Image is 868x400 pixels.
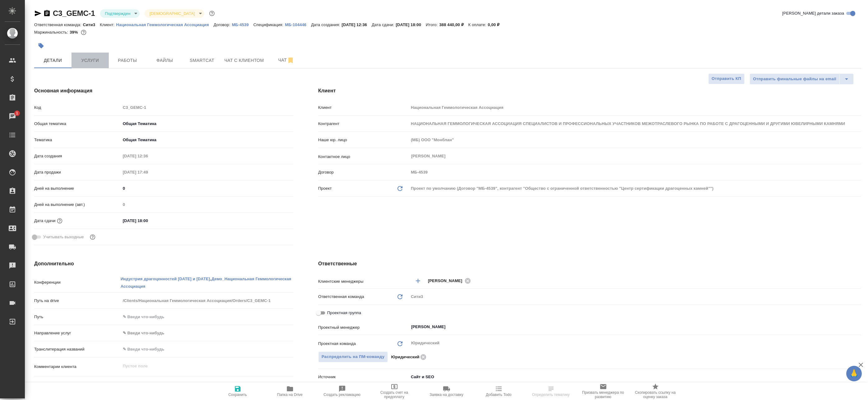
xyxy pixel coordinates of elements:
[34,137,121,143] p: Тематика
[318,294,364,300] p: Ответственная команда
[318,105,409,111] p: Клиент
[34,279,121,286] p: Конференции
[409,103,861,112] input: Пустое поле
[113,57,142,64] span: Работы
[318,351,388,362] span: В заказе уже есть ответственный ПМ или ПМ группа
[43,10,51,17] button: Скопировать ссылку
[210,276,212,281] span: ,
[473,383,525,400] button: Добавить Todo
[121,276,210,281] a: Индустрия драгоценностей [DATE] и [DATE]
[318,87,861,95] h4: Клиент
[324,393,361,397] span: Создать рекламацию
[148,11,196,16] button: [DEMOGRAPHIC_DATA]
[318,121,409,127] p: Контрагент
[428,278,466,284] span: [PERSON_NAME]
[121,168,175,177] input: Пустое поле
[224,57,264,64] span: Чат с клиентом
[121,151,175,160] input: Пустое поле
[121,135,293,145] div: Общая Тематика
[34,22,83,27] p: Ответственная команда:
[318,137,409,143] p: Наше юр. лицо
[318,351,388,362] button: Распределить на ПМ-команду
[34,105,121,111] p: Код
[100,9,140,18] div: Подтвержден
[34,364,121,370] p: Комментарии клиента
[468,22,488,27] p: К оплате:
[232,22,253,27] p: МБ-4539
[368,383,420,400] button: Создать счет на предоплату
[633,390,678,399] span: Скопировать ссылку на оценку заказа
[429,393,463,397] span: Заявка на доставку
[121,328,293,338] div: ✎ Введи что-нибудь
[318,185,332,192] p: Проект
[285,22,311,27] a: МБ-104446
[318,278,409,285] p: Клиентские менеджеры
[100,22,116,27] p: Клиент:
[43,234,84,240] span: Учитывать выходные
[287,57,294,64] svg: Отписаться
[782,10,844,16] span: [PERSON_NAME] детали заказа
[409,168,861,177] input: Пустое поле
[372,390,417,399] span: Создать счет на предоплату
[123,330,286,336] div: ✎ Введи что-нибудь
[34,298,121,304] p: Путь на drive
[116,22,214,27] p: Национальная Геммологическая Ассоциация
[187,57,217,64] span: Smartcat
[253,22,285,27] p: Спецификация:
[409,119,861,128] input: Пустое поле
[750,73,854,85] div: split button
[121,216,175,225] input: ✎ Введи что-нибудь
[532,393,570,397] span: Определить тематику
[34,185,121,192] p: Дней на выполнение
[34,169,121,175] p: Дата продажи
[318,260,861,267] h4: Ответственные
[214,22,232,27] p: Договор:
[858,280,859,281] button: Open
[409,291,861,302] div: Сити3
[34,330,121,336] p: Направление услуг
[34,121,121,127] p: Общая тематика
[277,393,303,397] span: Папка на Drive
[318,154,409,160] p: Контактное лицо
[34,218,56,224] p: Дата сдачи
[228,393,247,397] span: Сохранить
[391,354,419,360] p: Юридический
[318,169,409,175] p: Договор
[372,22,396,27] p: Дата сдачи:
[316,383,368,400] button: Создать рекламацию
[318,341,356,347] p: Проектная команда
[849,367,859,380] span: 🙏
[34,87,293,95] h4: Основная информация
[70,30,79,35] p: 39%
[708,73,745,84] button: Отправить КП
[34,153,121,159] p: Дата создания
[208,9,216,17] button: Доп статусы указывают на важность/срочность заказа
[264,383,316,400] button: Папка на Drive
[121,119,293,129] div: Общая Тематика
[121,103,293,112] input: Пустое поле
[116,22,214,27] a: Национальная Геммологическая Ассоциация
[409,372,861,382] div: Сайт и SEO
[285,22,311,27] p: МБ-104446
[271,56,301,64] span: Чат
[426,22,439,27] p: Итого:
[12,110,22,116] span: 1
[327,310,361,316] span: Проектная группа
[121,200,293,209] input: Пустое поле
[103,11,132,16] button: Подтвержден
[34,10,42,17] button: Скопировать ссылку для ЯМессенджера
[318,324,409,331] p: Проектный менеджер
[577,383,629,400] button: Призвать менеджера по развитию
[232,22,253,27] a: МБ-4539
[34,30,70,35] p: Маржинальность:
[322,353,385,360] span: Распределить на ПМ-команду
[121,312,293,321] input: ✎ Введи что-нибудь
[712,75,741,82] span: Отправить КП
[396,22,426,27] p: [DATE] 18:00
[38,57,68,64] span: Детали
[488,22,504,27] p: 0,00 ₽
[409,183,861,194] div: Проект по умолчанию (Договор "МБ-4539", контрагент "Общество с ограниченной ответственностью "Цен...
[2,109,23,124] a: 1
[318,374,409,380] p: Источник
